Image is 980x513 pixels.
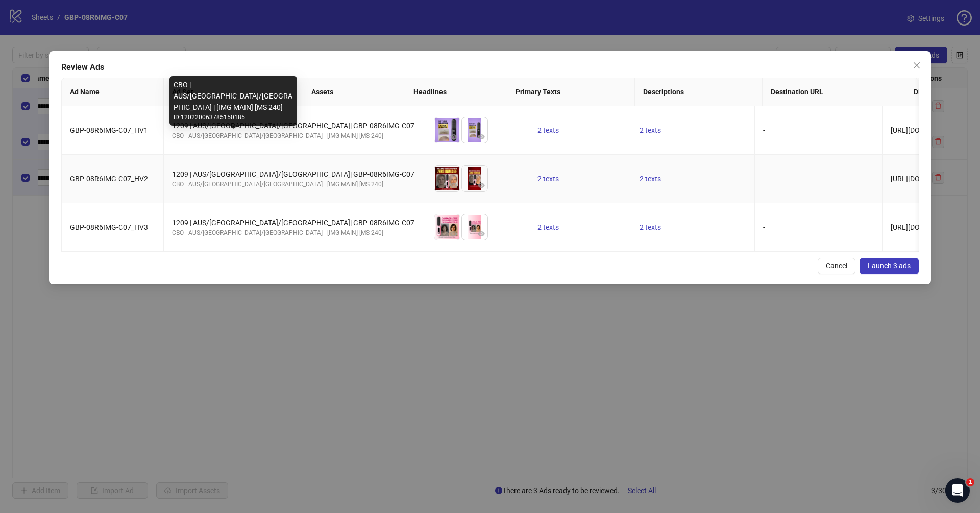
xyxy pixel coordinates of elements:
span: eye [478,133,485,140]
iframe: Intercom live chat [945,478,970,503]
span: 2 texts [640,126,661,134]
span: Cancel [826,262,847,270]
span: eye [450,182,457,189]
button: 2 texts [635,173,665,185]
button: Preview [475,131,487,143]
span: 2 texts [537,126,559,134]
button: 2 texts [533,173,563,185]
th: Headlines [405,78,507,106]
button: 2 texts [533,124,563,136]
img: Asset 2 [462,117,487,143]
img: Asset 2 [462,166,487,191]
span: close [913,61,921,69]
img: Asset 1 [434,166,460,191]
button: 2 texts [635,221,665,233]
div: CBO | AUS/[GEOGRAPHIC_DATA]/[GEOGRAPHIC_DATA] | [IMG MAIN] [MS 240] [174,79,293,113]
th: Ad Name [62,78,164,106]
div: CBO | AUS/[GEOGRAPHIC_DATA]/[GEOGRAPHIC_DATA] | [IMG MAIN] [MS 240] [172,228,414,238]
span: [URL][DOMAIN_NAME] [891,126,963,134]
span: eye [478,230,485,237]
button: Cancel [818,258,855,274]
span: GBP-08R6IMG-C07_HV2 [70,175,148,183]
th: Descriptions [635,78,763,106]
span: 2 texts [537,223,559,231]
span: - [763,223,765,231]
span: [URL][DOMAIN_NAME] [891,223,963,231]
div: CBO | AUS/[GEOGRAPHIC_DATA]/[GEOGRAPHIC_DATA] | [IMG MAIN] [MS 240] [172,131,414,141]
div: CBO | AUS/[GEOGRAPHIC_DATA]/[GEOGRAPHIC_DATA] | [IMG MAIN] [MS 240] [172,180,414,189]
div: ID: 120220063785150185 [174,113,293,123]
button: Launch 3 ads [860,258,919,274]
button: Preview [448,179,460,191]
span: 1 [966,478,974,486]
span: eye [450,230,457,237]
img: Asset 2 [462,214,487,240]
span: - [763,175,765,183]
button: Preview [475,179,487,191]
div: Review Ads [61,61,919,74]
img: Asset 1 [434,214,460,240]
span: 2 texts [640,223,661,231]
button: Close [909,57,925,74]
button: Preview [475,228,487,240]
th: Ad Set [164,78,303,106]
div: 1209 | AUS/[GEOGRAPHIC_DATA]/[GEOGRAPHIC_DATA]| GBP-08R6IMG-C07 [172,168,414,180]
span: [URL][DOMAIN_NAME] [891,175,963,183]
th: Destination URL [763,78,905,106]
button: 2 texts [635,124,665,136]
span: Launch 3 ads [868,262,911,270]
button: Preview [448,228,460,240]
img: Asset 1 [434,117,460,143]
span: 2 texts [640,175,661,183]
span: eye [478,182,485,189]
span: GBP-08R6IMG-C07_HV1 [70,126,148,134]
span: 2 texts [537,175,559,183]
button: Preview [448,131,460,143]
span: eye [450,133,457,140]
span: - [763,126,765,134]
button: 2 texts [533,221,563,233]
th: Assets [303,78,405,106]
span: GBP-08R6IMG-C07_HV3 [70,223,148,231]
div: 1209 | AUS/[GEOGRAPHIC_DATA]/[GEOGRAPHIC_DATA]| GBP-08R6IMG-C07 [172,217,414,228]
th: Primary Texts [507,78,635,106]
